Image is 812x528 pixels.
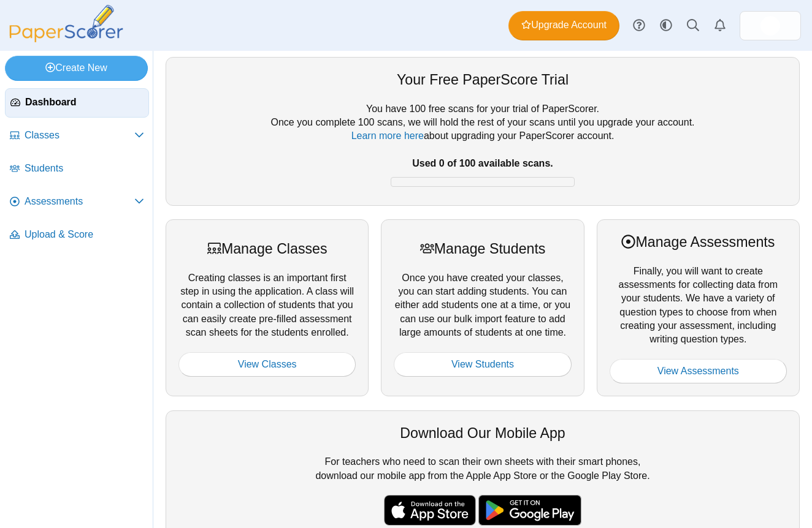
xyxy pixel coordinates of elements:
a: Upload & Score [5,221,149,250]
img: apple-store-badge.svg [384,495,476,526]
a: Learn more here [351,130,424,141]
span: Shaylene Krupinski [760,16,780,36]
div: Creating classes is an important first step in using the application. A class will contain a coll... [166,219,369,396]
div: You have 100 free scans for your trial of PaperScorer. Once you complete 100 scans, we will hold ... [178,102,787,193]
div: Manage Assessments [610,232,787,252]
div: Manage Students [394,239,571,258]
a: ps.DJLweR3PqUi7feal [740,11,801,40]
b: Used 0 of 100 available scans. [412,158,553,168]
a: Create New [5,56,148,80]
a: Students [5,154,149,184]
span: Classes [25,129,134,142]
span: Upgrade Account [521,18,607,32]
div: Your Free PaperScore Trial [178,70,787,89]
div: Finally, you will want to create assessments for collecting data from your students. We have a va... [597,219,800,396]
a: Classes [5,121,149,151]
a: View Assessments [610,359,787,383]
span: Upload & Score [25,228,144,241]
a: Upgrade Account [508,11,619,40]
span: Students [25,162,144,175]
a: View Classes [178,352,356,377]
span: Dashboard [25,96,144,109]
img: ps.DJLweR3PqUi7feal [760,16,780,36]
img: PaperScorer [5,5,128,42]
a: Alerts [707,12,733,39]
div: Download Our Mobile App [178,423,787,443]
div: Once you have created your classes, you can start adding students. You can either add students on... [381,219,584,396]
div: Manage Classes [178,239,356,258]
a: View Students [394,352,571,377]
a: Assessments [5,187,149,217]
img: google-play-badge.png [478,495,581,526]
a: PaperScorer [5,34,128,44]
span: Assessments [25,195,134,208]
a: Dashboard [5,88,149,118]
